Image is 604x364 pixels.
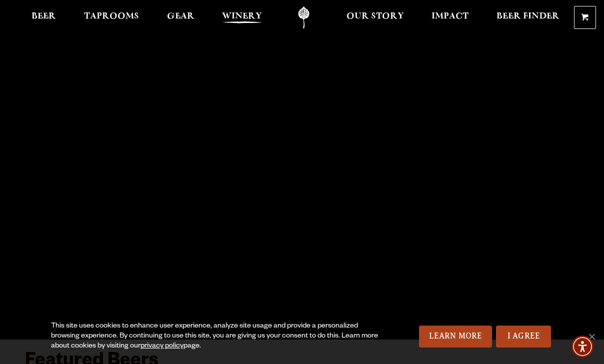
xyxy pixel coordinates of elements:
[285,6,322,29] a: Odell Home
[419,326,492,348] a: Learn More
[160,6,201,29] a: Gear
[425,6,475,29] a: Impact
[222,12,262,20] span: Winery
[25,6,62,29] a: Beer
[340,6,410,29] a: Our Story
[571,336,593,358] div: Accessibility Menu
[51,322,383,352] div: This site uses cookies to enhance user experience, analyze site usage and provide a personalized ...
[167,12,194,20] span: Gear
[496,326,551,348] a: I Agree
[77,6,145,29] a: Taprooms
[31,12,56,20] span: Beer
[490,6,566,29] a: Beer Finder
[496,12,559,20] span: Beer Finder
[346,12,404,20] span: Our Story
[140,343,183,351] a: privacy policy
[215,6,268,29] a: Winery
[84,12,139,20] span: Taprooms
[431,12,468,20] span: Impact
